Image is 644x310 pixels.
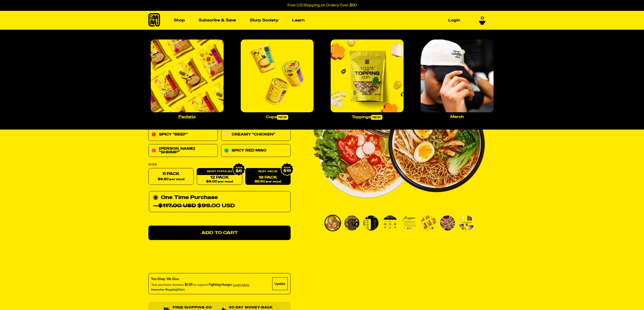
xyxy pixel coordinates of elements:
a: [PERSON_NAME] "Shrimp" [148,144,218,157]
a: Toppingsnew [329,37,406,122]
img: Packets_large.jpg [151,39,224,112]
img: Variety Vol. 1 [363,216,378,230]
a: Learn [290,16,307,24]
a: Creamy "Chicken" [221,128,291,141]
p: Free U.S Shipping on Orders Over $60 [287,3,357,8]
span: $6.00 per meal [206,180,233,184]
iframe: Marketing Popup [3,287,49,307]
a: Spicy "Beef" [148,128,218,141]
a: Subscribe & Save [196,16,238,24]
p: Merch [450,115,464,119]
a: Spicy Red Miso [221,144,291,157]
img: Variety Vol. 1 [421,216,436,230]
span: Add to Cart [201,231,238,235]
img: Variety Vol. 1 [344,216,359,230]
a: 0 [479,15,486,23]
a: Add to Cart [148,226,291,240]
div: PDP main carousel thumbnails [312,215,485,231]
p: Packets [178,115,196,119]
div: Update Cause Button [272,277,288,290]
nav: Main navigation [172,11,462,30]
img: Toppings_large.jpg [331,39,404,112]
div: You Shop. We Give. [151,277,249,282]
span: 0 [481,15,484,19]
li: Go to slide 6 [420,215,437,231]
li: Go to slide 4 [382,215,398,231]
img: Cups_large.jpg [241,39,314,112]
label: Size [148,163,291,166]
li: Go to slide 8 [458,215,475,231]
img: Variety Vol. 1 [383,216,398,230]
p: Toppings [352,115,382,120]
span: new [371,115,382,120]
span: $5.50 per meal [255,180,281,184]
span: new [277,115,288,120]
img: Variety Vol. 1 [402,216,417,230]
span: Fighting Hunger [209,283,232,287]
li: Go to slide 5 [401,215,418,231]
a: Packets [149,37,226,121]
li: Go to slide 7 [439,215,456,231]
img: Merch_large.jpg [421,39,494,112]
img: Variety Vol. 1 [325,216,340,230]
a: Login [446,16,462,24]
div: One Time Purchase [149,191,291,212]
span: $0.05 [185,283,193,287]
a: Shop [172,16,187,24]
img: Powered By ShoppingGives [151,288,185,292]
a: Slurp Society [248,16,281,24]
li: Go to slide 1 [324,215,341,231]
li: Go to slide 2 [344,215,360,231]
img: Variety Vol. 1 [459,216,474,230]
img: Variety Vol. 1 [440,216,455,230]
a: 12 Pack$6.00 per meal [197,168,242,185]
a: Cupsnew [239,37,316,122]
span: to support [193,283,208,287]
p: Cups [266,115,288,120]
span: Your purchase donates [151,283,184,287]
del: $117.00 USD [158,203,196,209]
a: Merch [419,37,496,121]
span: — $99.00 USD [153,202,235,210]
a: 18 Pack$5.50 per meal [245,168,290,185]
label: 6 Pack [148,168,194,185]
span: $6.50 per meal [158,178,184,181]
span: Learn more about donating [233,283,249,287]
li: Go to slide 3 [363,215,379,231]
